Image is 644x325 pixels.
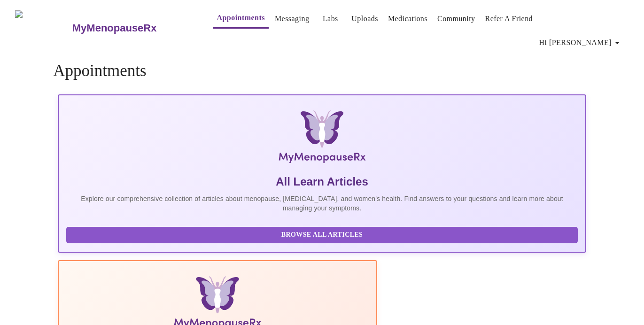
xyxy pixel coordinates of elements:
a: Community [437,12,475,25]
a: Messaging [275,12,309,25]
a: Refer a Friend [485,12,533,25]
button: Browse All Articles [66,227,578,243]
a: Browse All Articles [66,230,580,238]
span: Hi [PERSON_NAME] [539,36,623,49]
button: Labs [315,9,345,28]
button: Refer a Friend [481,9,537,28]
a: Medications [388,12,427,25]
button: Community [434,9,479,28]
p: Explore our comprehensive collection of articles about menopause, [MEDICAL_DATA], and women's hea... [66,194,578,213]
h3: MyMenopauseRx [72,22,157,34]
img: MyMenopauseRx Logo [146,110,498,167]
button: Uploads [348,9,382,28]
img: MyMenopauseRx Logo [15,10,71,46]
h4: Appointments [53,62,591,80]
span: Browse All Articles [76,229,568,241]
h5: All Learn Articles [66,174,578,189]
a: Uploads [351,12,378,25]
a: MyMenopauseRx [71,12,194,45]
button: Hi [PERSON_NAME] [535,33,627,52]
button: Appointments [213,8,268,29]
button: Messaging [271,9,313,28]
button: Medications [384,9,431,28]
a: Labs [323,12,338,25]
a: Appointments [217,11,264,24]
